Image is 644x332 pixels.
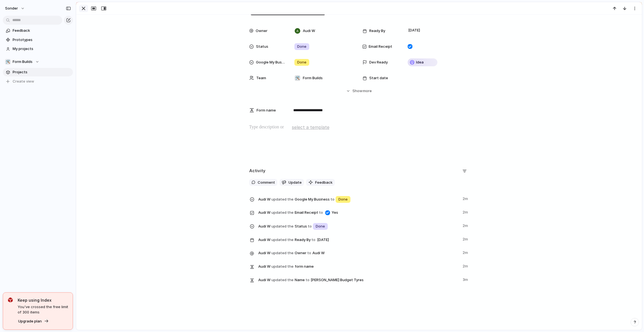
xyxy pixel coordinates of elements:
span: Google My Business [256,60,285,65]
span: Audi W [258,210,271,215]
span: Comment [258,180,275,185]
span: Upgrade plan [18,319,42,324]
span: Done [316,224,325,229]
span: Show [352,88,363,94]
span: Google My Business [258,195,459,203]
span: Prototypes [13,37,71,43]
span: to [306,277,310,283]
span: sonder [5,6,18,11]
span: form name [258,262,459,270]
h2: Activity [249,168,266,174]
span: Feedback [13,28,71,33]
span: 2m [463,222,469,229]
span: Audi W [258,264,271,269]
span: Done [338,197,348,202]
a: Feedback [3,26,73,35]
span: Start date [369,75,388,81]
button: select a template [291,123,330,131]
button: sonder [3,4,28,13]
span: 2m [463,235,469,242]
span: Done [297,60,306,65]
span: updated the [271,264,294,269]
div: 🛠️ [5,59,11,65]
span: 2m [463,195,469,202]
button: 🛠️Form Builds [3,58,73,66]
span: Status [256,44,268,49]
span: Team [256,75,266,81]
span: updated the [271,237,294,243]
span: Ready By [369,28,385,34]
span: You've crossed the free limit of 300 items [18,304,68,315]
span: Form Builds [13,59,33,65]
span: Owner [258,249,459,257]
span: updated the [271,224,294,229]
span: Dev Ready [369,60,388,65]
span: updated the [271,250,294,256]
span: Status [258,222,459,230]
span: Update [288,180,302,185]
span: updated the [271,197,294,202]
span: Email Receipt [369,44,392,49]
span: 2m [463,208,469,215]
span: Projects [13,69,71,75]
a: Projects [3,68,73,76]
span: Audi W [258,277,271,283]
span: Audi W [258,250,271,256]
span: to [308,224,312,229]
div: 🛠️ [295,75,300,81]
span: Form Builds [303,75,323,81]
span: 2m [463,262,469,269]
span: Keep using Index [18,297,68,303]
span: updated the [271,277,294,283]
span: to [331,197,334,202]
a: Prototypes [3,36,73,44]
span: updated the [271,210,294,215]
span: Audi W [258,197,271,202]
a: My projects [3,45,73,53]
span: My projects [13,46,71,52]
span: more [363,88,372,94]
span: 3m [463,276,469,283]
button: Comment [249,179,277,186]
button: Upgrade plan [17,317,50,325]
span: Owner [256,28,267,34]
span: Name [PERSON_NAME] Budget Tyres [258,276,459,284]
span: [DATE] [407,27,422,34]
span: Audi W [258,224,271,229]
span: Audi W [303,28,315,34]
button: Create view [3,77,73,86]
span: to [311,237,315,243]
span: Create view [13,79,34,84]
span: Feedback [315,180,333,185]
span: Yes [332,210,338,215]
span: select a template [292,124,329,131]
span: 2m [463,249,469,256]
span: to [319,210,323,215]
span: Ready By [258,235,459,244]
button: Feedback [306,179,335,186]
button: Showmore [249,86,469,96]
span: Audi W [258,237,271,243]
span: Email Receipt [258,208,459,216]
span: Form name [257,108,276,113]
button: Update [280,179,304,186]
span: Audi W [312,250,325,256]
span: to [307,250,311,256]
span: Done [297,44,306,49]
span: Idea [416,60,424,65]
span: [DATE] [316,237,331,243]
